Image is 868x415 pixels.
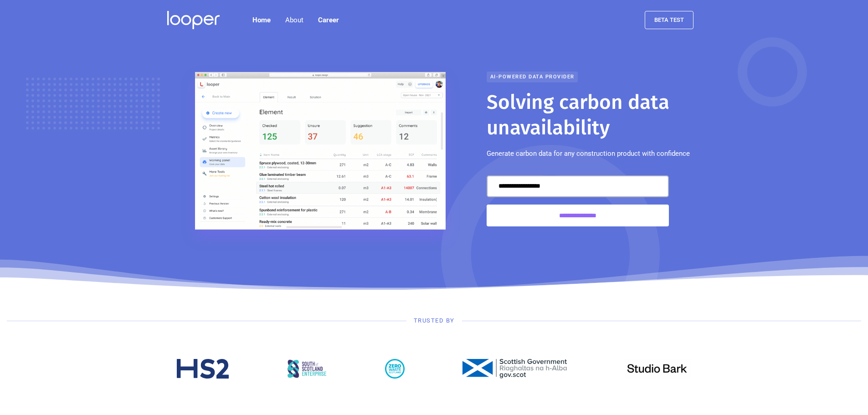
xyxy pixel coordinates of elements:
[487,90,701,141] h1: Solving carbon data unavailability
[245,11,278,29] a: Home
[414,316,455,325] div: Trusted by
[645,11,693,29] a: beta test
[311,11,346,29] a: Career
[487,148,690,159] p: Generate carbon data for any construction product with confidence
[285,15,303,26] div: About
[278,11,311,29] div: About
[487,175,669,226] form: Email Form
[487,72,578,82] div: AI-powered data provider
